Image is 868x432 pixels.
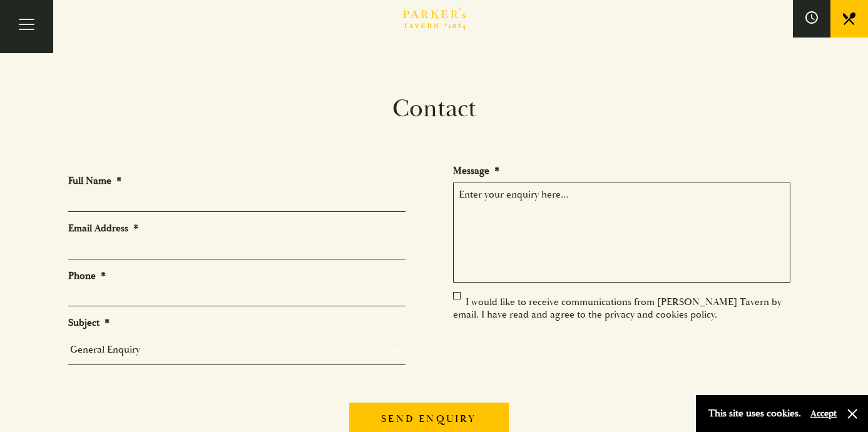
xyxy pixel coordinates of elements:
label: Full Name [68,174,121,188]
label: Message [453,164,499,178]
label: Subject [68,316,110,329]
button: Close and accept [846,408,859,420]
p: This site uses cookies. [708,404,801,423]
label: Phone [68,269,106,283]
button: Accept [810,408,837,419]
label: I would like to receive communications from [PERSON_NAME] Tavern by email. I have read and agree ... [453,296,782,321]
h1: Contact [59,94,810,124]
label: Email Address [68,222,138,235]
iframe: reCAPTCHA [453,331,643,379]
